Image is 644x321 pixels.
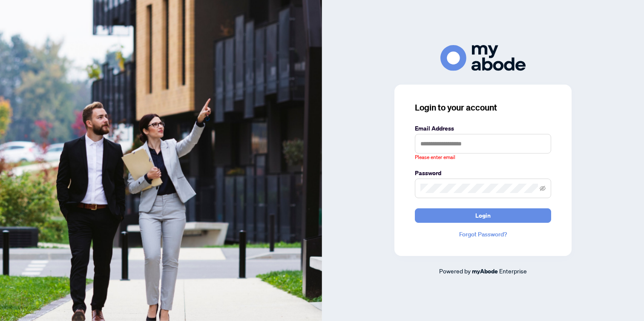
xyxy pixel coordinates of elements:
[415,102,551,114] h3: Login to your account
[475,209,491,222] span: Login
[499,267,527,275] span: Enterprise
[439,267,471,275] span: Powered by
[415,124,551,133] label: Email Address
[415,230,551,239] a: Forgot Password?
[472,267,498,276] a: myAbode
[415,208,551,223] button: Login
[440,45,526,71] img: ma-logo
[540,185,546,191] span: eye-invisible
[415,153,455,162] span: Please enter email
[415,168,551,178] label: Password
